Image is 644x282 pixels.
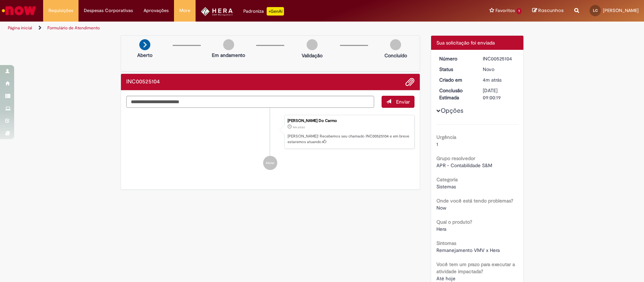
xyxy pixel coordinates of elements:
span: Enviar [396,99,410,105]
div: Padroniza [243,7,284,16]
span: [PERSON_NAME] [603,7,639,13]
p: Em andamento [212,52,245,59]
p: +GenAi [267,7,284,16]
b: Você tem um prazo para executar a atividade impactada? [436,261,515,275]
span: 4m atrás [483,77,501,83]
p: Aberto [137,52,152,59]
a: Formulário de Atendimento [47,25,100,31]
span: Hera [436,226,446,232]
a: Página inicial [8,25,32,31]
img: ServiceNow [1,4,37,18]
b: Onde você está tendo problemas? [436,198,513,204]
span: Requisições [48,7,73,14]
b: Urgência [436,134,456,140]
dt: Número [434,55,477,62]
img: img-circle-grey.png [223,39,234,50]
span: Remanejamento VMV x Hera [436,247,500,253]
b: Grupo resolvedor [436,155,475,161]
b: Qual o produto? [436,219,472,225]
b: Categoria [436,176,458,183]
p: [PERSON_NAME]! Recebemos seu chamado INC00525104 e em breve estaremos atuando. [288,134,411,145]
span: Now [436,205,446,211]
span: More [179,7,190,14]
h2: INC00525104 Histórico de tíquete [126,79,160,85]
b: Sintomas [436,240,456,246]
dt: Conclusão Estimada [434,87,477,101]
img: HeraLogo.png [201,7,233,16]
img: img-circle-grey.png [390,39,401,50]
ul: Histórico de tíquete [126,108,415,177]
img: img-circle-grey.png [307,39,318,50]
dt: Status [434,66,477,73]
div: [PERSON_NAME] Do Carmo [288,119,411,123]
span: 1 [436,141,438,147]
div: 30/09/2025 16:00:19 [483,76,516,83]
div: Novo [483,66,516,73]
time: 30/09/2025 16:00:19 [293,125,305,129]
img: arrow-next.png [139,39,150,50]
dt: Criado em [434,76,477,83]
span: Favoritos [495,7,515,14]
span: Sua solicitação foi enviada [436,40,495,46]
li: Beatriz Stelle Bucallon Do Carmo [126,115,415,149]
button: Adicionar anexos [405,77,414,87]
span: Aprovações [144,7,169,14]
p: Concluído [384,52,407,59]
span: APR - Contabilidade S&M [436,162,492,169]
p: Validação [302,52,323,59]
span: 4m atrás [293,125,305,129]
time: 30/09/2025 16:00:19 [483,77,501,83]
span: Despesas Corporativas [84,7,133,14]
span: Até hoje [436,275,456,282]
span: LC [593,8,598,13]
span: Sistemas [436,183,456,190]
div: INC00525104 [483,55,516,62]
span: 1 [516,8,522,14]
div: [DATE] 09:00:19 [483,87,516,101]
button: Enviar [382,96,414,108]
span: Rascunhos [538,7,564,14]
a: Rascunhos [532,7,564,14]
textarea: Digite sua mensagem aqui... [126,96,375,108]
ul: Trilhas de página [5,22,424,35]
